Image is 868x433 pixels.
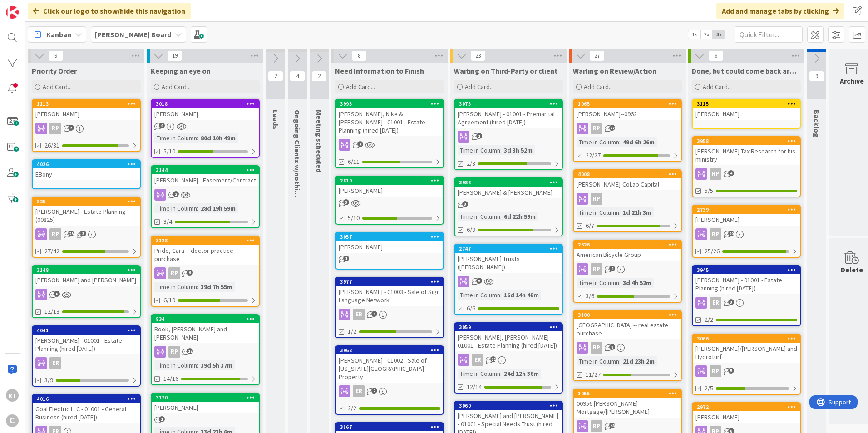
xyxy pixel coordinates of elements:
a: 3100[GEOGRAPHIC_DATA] -- real estate purchaseRPTime in Column:21d 23h 2m11/27 [573,310,682,381]
span: 4 [159,123,165,128]
div: RP [574,420,681,432]
div: 3059 [459,324,562,330]
div: 3988 [455,178,562,187]
div: 1055 [574,389,681,398]
span: 3 [343,199,349,205]
div: 3d 3h 52m [502,145,535,155]
div: ER [353,309,365,320]
div: RP [49,228,61,240]
span: 27/42 [44,246,59,256]
div: 3066[PERSON_NAME]/[PERSON_NAME] and Hydroturf [693,335,800,363]
div: 4008[PERSON_NAME]-CoLab Capital [574,170,681,190]
span: 6/6 [467,304,475,313]
div: 2747 [459,246,562,252]
a: 3057[PERSON_NAME] [335,232,444,270]
span: : [619,207,621,217]
div: 3060 [455,402,562,410]
div: 4008 [574,170,681,178]
div: 1065 [578,101,681,107]
div: 3018[PERSON_NAME] [152,100,259,120]
a: 3059[PERSON_NAME], [PERSON_NAME] - 01001 - Estate Planning (hired [DATE])ERTime in Column:24d 12h... [454,322,563,394]
div: RP [693,168,800,180]
span: 1 [371,311,377,317]
span: 25 [68,231,74,236]
div: Time in Column [577,207,619,217]
span: : [500,212,502,221]
img: Visit kanbanzone.com [6,6,19,19]
div: 3962[PERSON_NAME] - 01002 - Sale of [US_STATE][GEOGRAPHIC_DATA] Property [336,346,443,383]
div: 3128 [156,237,259,244]
div: 1065 [574,100,681,108]
span: 6/10 [163,295,175,305]
span: 12/13 [44,307,59,316]
div: EBony [33,168,140,180]
div: 825[PERSON_NAME] - Estate Planning (00825) [33,197,140,226]
span: : [619,356,621,366]
div: 3059[PERSON_NAME], [PERSON_NAME] - 01001 - Estate Planning (hired [DATE]) [455,323,562,351]
div: Book, [PERSON_NAME] and [PERSON_NAME] [152,323,259,343]
span: : [197,203,198,213]
span: 3/4 [163,217,172,226]
span: 1 [343,256,349,261]
span: 4 [728,170,734,176]
a: 3988[PERSON_NAME] & [PERSON_NAME]Time in Column:6d 22h 59m6/8 [454,177,563,236]
span: 2/2 [348,403,356,413]
div: [PERSON_NAME]-CoLab Capital [574,178,681,190]
div: [PERSON_NAME] - 01002 - Sale of [US_STATE][GEOGRAPHIC_DATA] Property [336,354,443,383]
div: 4041 [33,326,140,335]
div: 3100[GEOGRAPHIC_DATA] -- real estate purchase [574,311,681,339]
div: Pride, Cara -- doctor practice purchase [152,245,259,265]
div: 3018 [152,100,259,108]
div: 834Book, [PERSON_NAME] and [PERSON_NAME] [152,315,259,343]
div: [PERSON_NAME] Tax Research for his ministry [693,145,800,165]
div: 2972 [697,404,800,410]
div: 1d 21h 3m [621,207,654,217]
span: Add Card... [465,83,494,91]
a: 3958[PERSON_NAME] Tax Research for his ministryRP5/5 [692,136,801,197]
a: 3066[PERSON_NAME]/[PERSON_NAME] and HydroturfRP2/5 [692,334,801,395]
div: Time in Column [154,360,197,370]
span: 12 [490,356,496,362]
span: 12/14 [467,382,482,392]
div: 3945 [693,266,800,274]
span: 5/10 [348,213,360,223]
span: Add Card... [584,83,613,91]
div: 3148 [33,266,140,274]
a: 4008[PERSON_NAME]-CoLab CapitalRPTime in Column:1d 21h 3m6/7 [573,169,682,232]
div: 49d 6h 26m [621,137,657,147]
span: Add Card... [162,83,191,91]
div: 3128 [152,236,259,245]
div: 2626American Bicycle Group [574,241,681,261]
div: 3977 [336,278,443,286]
div: 3995 [336,100,443,108]
span: Add Card... [346,83,375,91]
div: 3075[PERSON_NAME] - 01001 - Premarital Agreement (hired [DATE]) [455,100,562,128]
div: 825 [33,197,140,206]
div: [PERSON_NAME] - 01001 - Estate Planning (hired [DATE]) [33,335,140,354]
span: 11/27 [586,370,601,379]
span: Kanban [46,29,71,40]
div: [PERSON_NAME] [33,108,140,120]
div: 3075 [459,101,562,107]
span: 7 [68,125,74,131]
a: 3144[PERSON_NAME] - Easement/ContractTime in Column:28d 19h 59m3/4 [151,165,260,228]
a: 3128Pride, Cara -- doctor practice purchaseRPTime in Column:39d 7h 55m6/10 [151,236,260,307]
a: 825[PERSON_NAME] - Estate Planning (00825)RP27/42 [32,197,141,258]
div: Time in Column [577,278,619,288]
div: 834 [156,316,259,322]
a: 3962[PERSON_NAME] - 01002 - Sale of [US_STATE][GEOGRAPHIC_DATA] PropertyER2/2 [335,345,444,415]
span: : [500,145,502,155]
div: 825 [37,198,140,205]
div: 2819[PERSON_NAME] [336,177,443,197]
a: 2819[PERSON_NAME]5/10 [335,176,444,225]
span: 1/2 [348,327,356,336]
div: RP [591,123,602,134]
div: 2739 [697,207,800,213]
span: 1 [159,416,165,422]
div: 3144[PERSON_NAME] - Easement/Contract [152,166,259,186]
div: 3962 [336,346,443,354]
div: 3958 [693,137,800,145]
div: American Bicycle Group [574,249,681,261]
span: : [500,369,502,379]
a: 2747[PERSON_NAME] Trusts ([PERSON_NAME])Time in Column:16d 14h 48m6/6 [454,244,563,315]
